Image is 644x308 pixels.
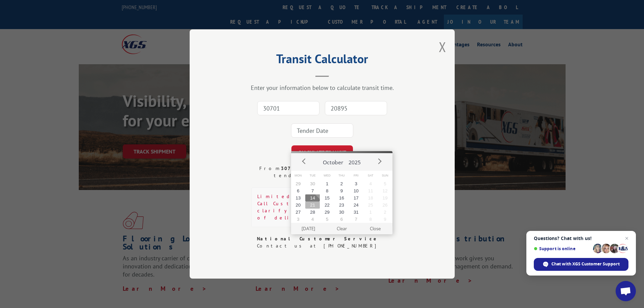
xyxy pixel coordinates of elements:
button: 10 [349,187,363,194]
span: Sat [363,171,378,181]
span: Fri [349,171,363,181]
button: 27 [291,209,306,216]
span: Chat with XGS Customer Support [551,261,620,267]
button: 11 [363,187,378,194]
button: 4 [305,216,320,223]
div: Enter your information below to calculate transit time. [223,84,421,92]
button: 17 [349,194,363,202]
button: 16 [334,194,349,202]
button: 15 [320,194,334,202]
button: 7 [305,187,320,194]
strong: National Customer Service [257,236,379,242]
button: [DATE] [291,223,325,234]
button: 8 [320,187,334,194]
span: Questions? Chat with us! [534,236,628,241]
input: Dest. Zip [325,101,387,115]
span: Tue [305,171,320,181]
button: 14 [305,194,320,202]
input: Tender Date [291,123,353,138]
button: 18 [363,194,378,202]
div: From to . Based on a tender date of [252,165,393,179]
button: Prev [299,156,309,166]
button: 2 [378,209,392,216]
span: Thu [334,171,349,181]
button: 26 [378,202,392,209]
button: Next [374,156,384,166]
button: Close modal [439,38,446,56]
h2: Transit Calculator [223,54,421,67]
button: 3 [291,216,306,223]
span: Support is online [534,246,591,251]
div: Limited destination area. Call Customer Service to clarify the possibility of delivery. [252,187,393,227]
button: 29 [320,209,334,216]
button: 19 [378,194,392,202]
button: 30 [334,209,349,216]
div: Chat with XGS Customer Support [534,258,628,271]
button: 20 [291,202,306,209]
button: 8 [363,216,378,223]
button: 6 [291,187,306,194]
button: 9 [378,216,392,223]
button: 28 [305,209,320,216]
button: October [320,153,346,169]
button: 2 [334,180,349,187]
strong: 30701 [281,165,299,171]
button: Clear [325,223,358,234]
button: 5 [378,180,392,187]
span: Mon [291,171,306,181]
button: 7 [349,216,363,223]
span: Sun [378,171,392,181]
button: 12 [378,187,392,194]
div: Open chat [616,281,636,301]
button: 23 [334,202,349,209]
button: 30 [305,180,320,187]
button: 6 [334,216,349,223]
button: 1 [320,180,334,187]
button: 1 [363,209,378,216]
input: Origin Zip [257,101,319,115]
button: Close [358,223,392,234]
button: 24 [349,202,363,209]
button: 13 [291,194,306,202]
span: Close chat [623,234,631,242]
span: Wed [320,171,334,181]
button: CALCULATE TRANSIT [291,145,353,160]
button: 3 [349,180,363,187]
button: 4 [363,180,378,187]
button: 2025 [346,153,363,169]
div: Contact us at [PHONE_NUMBER] [257,242,393,250]
button: 22 [320,202,334,209]
button: 9 [334,187,349,194]
button: 21 [305,202,320,209]
button: 25 [363,202,378,209]
button: 29 [291,180,306,187]
button: 5 [320,216,334,223]
button: 31 [349,209,363,216]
